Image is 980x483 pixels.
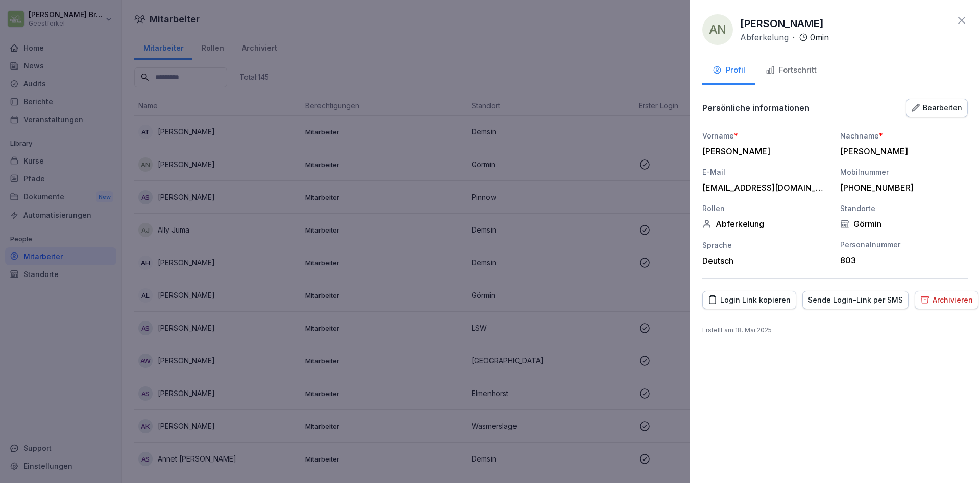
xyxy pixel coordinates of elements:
div: Abferkelung [702,219,830,229]
button: Sende Login-Link per SMS [802,291,909,309]
div: Profil [713,64,745,76]
div: Standorte [840,203,968,214]
div: · [740,31,829,43]
div: AN [702,14,733,45]
div: Personalnummer [840,239,968,250]
div: Deutsch [702,256,830,266]
button: Archivieren [915,291,978,309]
button: Fortschritt [755,57,827,85]
p: Erstellt am : 18. Mai 2025 [702,326,968,335]
div: E-Mail [702,167,830,177]
div: Fortschritt [766,64,817,76]
div: Rollen [702,203,830,214]
div: Mobilnummer [840,167,968,177]
div: Bearbeiten [912,102,962,113]
div: Nachname [840,130,968,141]
p: Persönliche informationen [702,103,810,113]
div: Görmin [840,219,968,229]
div: Vorname [702,130,830,141]
div: Sprache [702,240,830,250]
div: Archivieren [920,294,973,306]
div: 803 [840,255,963,265]
button: Profil [702,57,755,85]
p: [PERSON_NAME] [740,16,824,31]
div: [PHONE_NUMBER] [840,182,963,193]
p: Abferkelung [740,31,789,43]
button: Login Link kopieren [702,291,796,309]
button: Bearbeiten [906,99,968,117]
div: Login Link kopieren [708,294,791,306]
p: 0 min [810,31,829,43]
div: Sende Login-Link per SMS [808,294,903,306]
div: [PERSON_NAME] [840,146,963,156]
div: [PERSON_NAME] [702,146,825,156]
div: [EMAIL_ADDRESS][DOMAIN_NAME] [702,182,825,193]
